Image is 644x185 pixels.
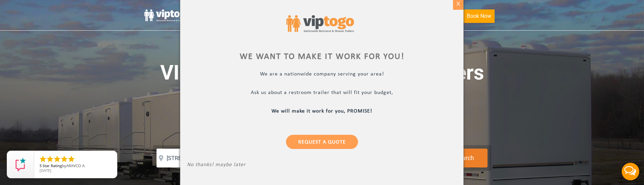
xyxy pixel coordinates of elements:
[187,161,457,169] p: No thanks! maybe later
[40,168,51,173] span: [DATE]
[187,89,457,97] p: Ask us about a restroom trailer that will fit your budget,
[617,158,644,185] button: Live Chat
[286,134,358,149] a: Request a Quote
[53,155,61,163] li: 
[40,164,112,168] span: by
[43,163,62,168] span: Star Rating
[187,53,457,61] div: We want to make it work for you!
[67,155,75,163] li: 
[272,108,373,114] b: We will make it work for you, PROMISE!
[39,155,47,163] li: 
[46,155,54,163] li: 
[187,71,457,79] p: We are a nationwide company serving your area!
[66,163,86,168] span: ARAVCO A.
[60,155,68,163] li: 
[40,163,42,168] span: 5
[14,158,27,171] img: Review Rating
[286,15,354,32] img: viptogo logo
